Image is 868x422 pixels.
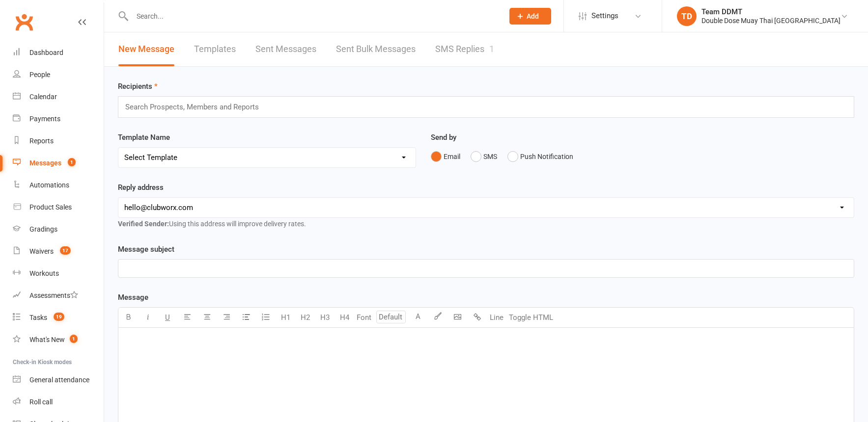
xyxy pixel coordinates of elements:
[13,263,104,285] a: Workouts
[118,132,170,143] label: Template Name
[165,313,170,322] span: U
[295,308,315,327] button: H2
[29,269,59,277] div: Workouts
[13,130,104,152] a: Reports
[13,42,104,64] a: Dashboard
[29,71,50,79] div: People
[60,246,71,255] span: 17
[29,398,53,406] div: Roll call
[507,147,573,166] button: Push Notification
[29,291,78,299] div: Assessments
[408,308,428,327] button: A
[194,32,236,66] a: Templates
[29,247,54,255] div: Waivers
[431,132,456,143] label: Send by
[118,291,148,303] label: Message
[29,115,60,123] div: Payments
[68,158,76,166] span: 1
[29,314,47,321] div: Tasks
[70,335,78,343] span: 1
[118,80,158,92] label: Recipients
[29,203,72,211] div: Product Sales
[506,308,556,327] button: Toggle HTML
[158,308,177,327] button: U
[13,240,104,263] a: Waivers 17
[13,218,104,240] a: Gradings
[315,308,335,327] button: H3
[13,174,104,196] a: Automations
[335,308,354,327] button: H4
[255,32,316,66] a: Sent Messages
[13,307,104,329] a: Tasks 19
[489,44,494,54] div: 1
[13,152,104,174] a: Messages 1
[13,108,104,130] a: Payments
[13,64,104,86] a: People
[118,32,174,66] a: New Message
[13,369,104,391] a: General attendance kiosk mode
[487,308,506,327] button: Line
[29,336,65,343] div: What's New
[29,137,54,145] div: Reports
[29,93,57,101] div: Calendar
[118,220,306,228] span: Using this address will improve delivery rates.
[376,311,406,323] input: Default
[29,159,61,167] div: Messages
[29,49,63,56] div: Dashboard
[336,32,416,66] a: Sent Bulk Messages
[431,147,460,166] button: Email
[591,5,618,27] span: Settings
[13,329,104,351] a: What's New1
[13,196,104,218] a: Product Sales
[435,32,494,66] a: SMS Replies1
[13,285,104,307] a: Assessments
[701,7,840,16] div: Team DDMT
[276,308,295,327] button: H1
[29,376,89,384] div: General attendance
[118,220,169,228] strong: Verified Sender:
[13,391,104,413] a: Roll call
[124,101,268,113] input: Search Prospects, Members and Reports
[29,181,69,189] div: Automations
[509,8,551,25] button: Add
[12,10,36,34] a: Clubworx
[354,308,374,327] button: Font
[527,12,539,20] span: Add
[118,243,174,255] label: Message subject
[677,6,697,26] div: TD
[13,86,104,108] a: Calendar
[129,9,497,23] input: Search...
[118,182,164,193] label: Reply address
[701,16,840,25] div: Double Dose Muay Thai [GEOGRAPHIC_DATA]
[471,147,497,166] button: SMS
[29,225,57,233] div: Gradings
[54,313,64,321] span: 19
